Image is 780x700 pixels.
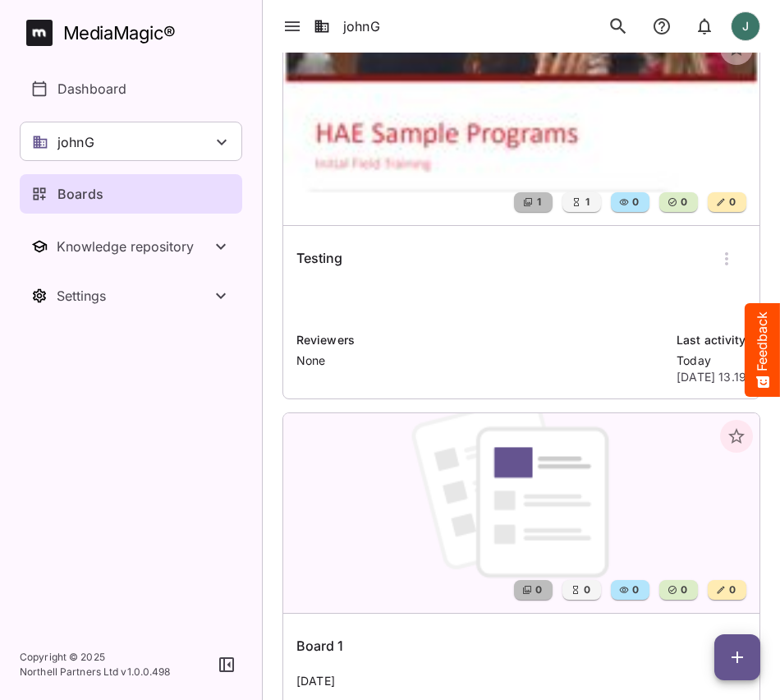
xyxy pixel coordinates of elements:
[20,69,242,108] a: Dashboard
[731,12,760,41] div: J
[63,20,176,47] div: MediaMagic ®
[727,582,736,598] span: 0
[283,413,759,613] img: Board 1
[688,9,721,44] button: notifications
[20,227,242,266] button: Toggle Knowledge repository
[645,9,678,44] button: notifications
[679,194,687,210] span: 0
[296,352,667,369] p: None
[534,582,542,598] span: 0
[57,79,126,99] p: Dashboard
[57,132,94,152] p: johnG
[727,194,736,210] span: 0
[57,288,211,304] div: Settings
[584,194,590,210] span: 1
[296,248,342,269] h6: Testing
[20,650,171,665] p: Copyright © 2025
[20,276,242,315] button: Toggle Settings
[677,352,746,369] p: Today
[20,227,242,266] nav: Knowledge repository
[20,174,242,214] a: Boards
[296,331,667,349] p: Reviewers
[283,25,759,225] img: Testing
[20,276,242,315] nav: Settings
[20,665,171,679] p: Northell Partners Ltd v 1.0.0.498
[535,194,541,210] span: 1
[57,238,211,255] div: Knowledge repository
[679,582,687,598] span: 0
[296,636,343,657] h6: Board 1
[677,369,746,385] p: [DATE] 13.19
[601,9,635,44] button: search
[26,20,242,46] a: MediaMagic®
[57,184,103,204] p: Boards
[631,582,639,598] span: 0
[745,303,780,397] button: Feedback
[677,331,746,349] p: Last activity
[582,582,590,598] span: 0
[631,194,639,210] span: 0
